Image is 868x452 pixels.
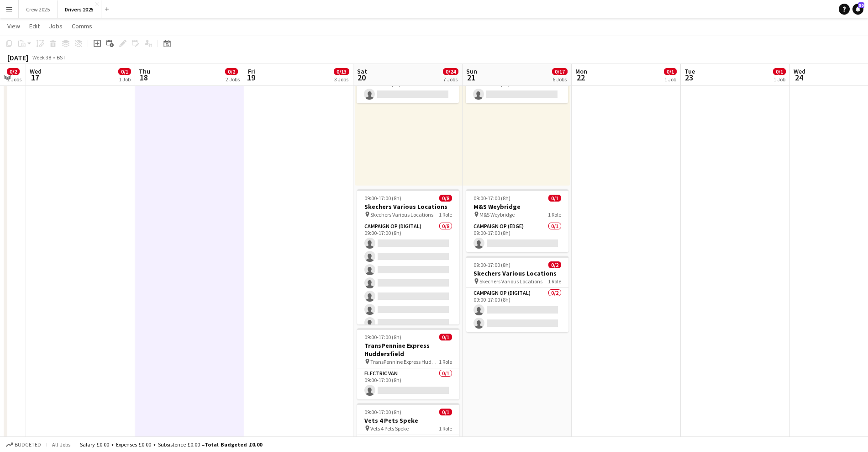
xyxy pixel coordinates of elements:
span: Budgeted [15,441,41,448]
span: 0/24 [443,68,458,75]
span: 0/1 [439,334,452,340]
span: 22 [574,72,587,83]
span: TransPennine Express Huddersfield [370,358,439,365]
app-card-role: Campaign Op (Digital)0/209:00-17:00 (8h) [466,288,568,332]
div: Salary £0.00 + Expenses £0.00 + Subsistence £0.00 = [80,441,262,448]
span: 0/1 [548,195,561,202]
h3: TransPennine Express Huddersfield [357,341,459,358]
span: View [7,22,20,30]
span: 17 [28,72,42,83]
span: Total Budgeted £0.00 [205,441,262,448]
span: 0/17 [552,68,568,75]
span: 20 [356,72,367,83]
button: Crew 2025 [19,0,58,18]
h3: Skechers Various Locations [466,269,568,277]
span: 23 [683,72,695,83]
span: Week 38 [30,54,53,61]
span: 0/13 [334,68,349,75]
div: 1 Job [773,76,785,83]
span: 0/2 [7,68,20,75]
span: Thu [139,67,150,75]
span: Sat [357,67,367,75]
div: 7 Jobs [443,76,458,83]
a: View [4,20,24,32]
span: Sun [466,67,477,75]
span: Fri [248,67,255,75]
app-job-card: 09:00-17:00 (8h)0/8Skechers Various Locations Skechers Various Locations1 RoleCampaign Op (Digita... [357,189,459,324]
span: 1 Role [548,211,561,218]
button: Budgeted [5,440,42,450]
span: 21 [465,72,477,83]
app-job-card: 09:00-17:00 (8h)0/1M&S Weybridge M&S Weybridge1 RoleCampaign Op (Edge)0/109:00-17:00 (8h) [466,189,568,252]
span: Wed [30,67,42,75]
app-card-role: Campaign Op (Digital)0/809:00-17:00 (8h) [357,221,459,345]
div: 1 Job [664,76,676,83]
a: Edit [26,20,43,32]
div: [DATE] [7,53,28,62]
span: 1 Role [439,358,452,365]
span: Tue [684,67,695,75]
span: M&S Weybridge [479,211,515,218]
span: 0/8 [439,195,452,202]
app-card-role: Campaign Op (Edge)0/109:00-17:00 (8h) [466,72,568,103]
app-job-card: 09:00-17:00 (8h)0/2Skechers Various Locations Skechers Various Locations1 RoleCampaign Op (Digita... [466,256,568,332]
span: 09:00-17:00 (8h) [364,195,401,202]
span: 1 Role [548,278,561,285]
span: 24 [792,72,805,83]
a: 50 [852,4,863,15]
span: 0/1 [118,68,131,75]
span: 09:00-17:00 (8h) [473,261,510,268]
span: Skechers Various Locations [370,211,433,218]
span: Vets 4 Pets Speke [370,425,409,432]
span: 19 [247,72,255,83]
h3: M&S Weybridge [466,202,568,211]
span: 09:00-17:00 (8h) [473,195,510,202]
div: 3 Jobs [334,76,349,83]
span: 0/1 [773,68,786,75]
app-card-role: Campaign Op (Edge)0/109:00-17:00 (8h) [357,72,459,103]
div: 2 Jobs [7,76,21,83]
span: 0/1 [664,68,677,75]
span: 0/2 [548,261,561,268]
div: BST [57,54,66,61]
div: 1 Job [119,76,131,83]
div: 6 Jobs [552,76,567,83]
span: 0/1 [439,409,452,415]
span: Jobs [49,22,63,30]
a: Jobs [45,20,66,32]
span: Comms [72,22,92,30]
span: Edit [29,22,40,30]
a: Comms [68,20,96,32]
h3: Skechers Various Locations [357,202,459,211]
span: 1 Role [439,211,452,218]
button: Drivers 2025 [58,0,101,18]
span: 0/2 [225,68,238,75]
span: Mon [575,67,587,75]
span: 09:00-17:00 (8h) [364,334,401,340]
h3: Vets 4 Pets Speke [357,416,459,425]
app-card-role: Campaign Op (Edge)0/109:00-17:00 (8h) [466,221,568,252]
app-job-card: 09:00-17:00 (8h)0/1TransPennine Express Huddersfield TransPennine Express Huddersfield1 RoleElect... [357,328,459,399]
span: All jobs [50,441,72,448]
span: Wed [794,67,805,75]
span: Skechers Various Locations [479,278,542,285]
span: 50 [858,2,864,8]
div: 2 Jobs [226,76,240,83]
span: 18 [137,72,150,83]
span: 1 Role [439,425,452,432]
span: 09:00-17:00 (8h) [364,409,401,415]
app-card-role: Electric Van0/109:00-17:00 (8h) [357,368,459,399]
